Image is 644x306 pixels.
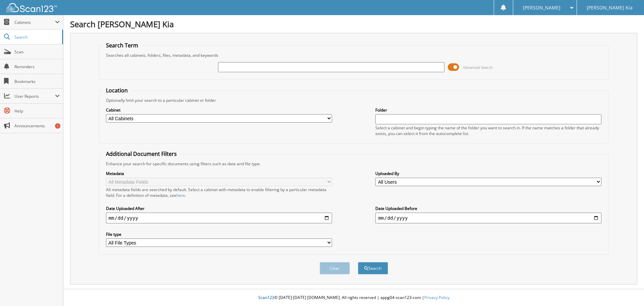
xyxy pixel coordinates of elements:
span: Advanced Search [463,65,493,70]
label: Date Uploaded Before [375,206,601,211]
label: Folder [375,107,601,113]
legend: Search Term [103,42,142,49]
label: Cabinet [106,107,332,113]
div: Optionally limit your search to a particular cabinet or folder [103,97,605,103]
div: © [DATE]-[DATE] [DOMAIN_NAME]. All rights reserved | appg04-scan123-com | [63,290,644,306]
a: here [176,192,185,198]
div: 1 [55,123,60,129]
span: Search [14,34,59,40]
span: Reminders [14,64,60,70]
span: User Reports [14,93,55,99]
span: Scan [14,49,60,55]
button: Clear [320,262,350,274]
input: end [375,213,601,223]
button: Search [358,262,388,274]
label: Uploaded By [375,171,601,176]
span: Bookmarks [14,79,60,84]
label: File type [106,231,332,237]
div: All metadata fields are searched by default. Select a cabinet with metadata to enable filtering b... [106,187,332,198]
div: Searches all cabinets, folders, files, metadata, and keywords [103,52,605,58]
input: start [106,213,332,223]
label: Date Uploaded After [106,206,332,211]
span: Cabinets [14,19,55,25]
span: [PERSON_NAME] Kia [587,6,633,10]
div: Select a cabinet and begin typing the name of the folder you want to search in. If the name match... [375,125,601,136]
legend: Additional Document Filters [103,150,180,158]
span: Help [14,108,60,114]
span: Scan123 [258,295,274,300]
span: Announcements [14,123,60,129]
img: scan123-logo-white.svg [7,3,57,12]
label: Metadata [106,171,332,176]
h1: Search [PERSON_NAME] Kia [70,18,637,30]
span: [PERSON_NAME] [523,6,560,10]
a: Privacy Policy [424,295,449,300]
legend: Location [103,87,131,94]
div: Enhance your search for specific documents using filters such as date and file type. [103,161,605,167]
